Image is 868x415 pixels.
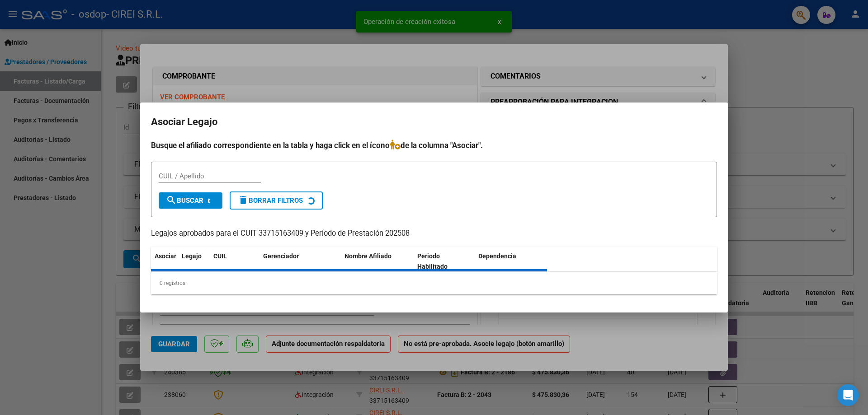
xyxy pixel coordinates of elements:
h2: Asociar Legajo [151,113,717,131]
datatable-header-cell: Dependencia [475,247,547,276]
span: Nombre Afiliado [344,252,392,260]
span: Legajo [182,252,202,260]
datatable-header-cell: Nombre Afiliado [341,247,414,276]
button: Buscar [159,192,222,209]
span: Dependencia [478,252,516,260]
mat-icon: search [166,195,177,205]
span: Buscar [166,196,203,205]
datatable-header-cell: Asociar [151,247,178,276]
span: CUIL [213,252,227,260]
div: 0 registros [151,272,717,294]
button: Borrar Filtros [230,191,323,210]
span: Asociar [155,252,176,260]
h4: Busque el afiliado correspondiente en la tabla y haga click en el ícono de la columna "Asociar". [151,140,717,151]
div: Open Intercom Messenger [837,384,859,406]
p: Legajos aprobados para el CUIT 33715163409 y Período de Prestación 202508 [151,228,717,239]
datatable-header-cell: Periodo Habilitado [414,247,475,276]
span: Periodo Habilitado [417,252,448,270]
span: Gerenciador [263,252,299,260]
mat-icon: delete [238,195,249,205]
datatable-header-cell: Legajo [178,247,210,276]
datatable-header-cell: Gerenciador [259,247,341,276]
datatable-header-cell: CUIL [210,247,259,276]
span: Borrar Filtros [238,196,303,205]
